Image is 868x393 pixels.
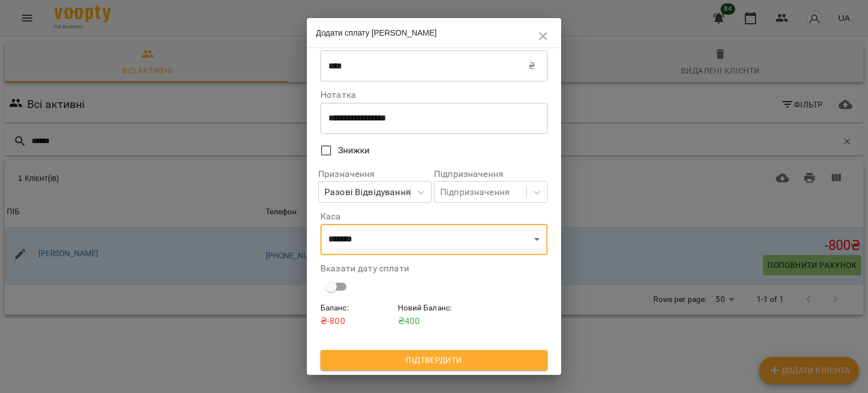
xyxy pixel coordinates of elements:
[320,264,548,273] label: Вказати дату сплати
[318,170,432,179] label: Призначення
[324,185,411,199] div: Разові Відвідування
[338,144,370,157] span: Знижки
[320,314,393,328] p: ₴ -800
[329,353,539,367] span: Підтвердити
[316,28,437,37] span: Додати сплату [PERSON_NAME]
[320,212,548,221] label: Каса
[434,170,548,179] label: Підпризначення
[440,185,510,199] div: Підпризначення
[528,59,535,73] p: ₴
[398,302,471,314] h6: Новий Баланс :
[320,302,393,314] h6: Баланс :
[320,90,548,100] label: Нотатка
[320,350,548,370] button: Підтвердити
[398,314,471,328] p: ₴ 400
